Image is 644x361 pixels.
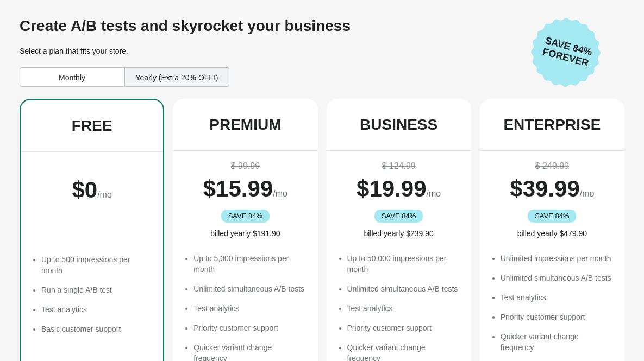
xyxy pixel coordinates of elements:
[528,210,576,223] div: SAVE 84%
[501,273,614,283] li: Unlimited simultaneous A/B tests
[531,17,601,87] img: Save 84% Forever
[11,318,46,350] iframe: chat widget
[41,284,152,295] li: Run a single A/B test
[534,33,600,71] span: Save 84% Forever
[184,160,307,173] div: $ 99.99
[221,210,270,223] div: SAVE 84%
[347,283,460,294] li: Unlimited simultaneous A/B tests
[184,228,307,239] div: billed yearly $191.90
[20,67,124,87] div: Monthly
[209,116,281,134] div: PREMIUM
[193,253,307,275] li: Up to 5,000 impressions per month
[503,116,601,134] div: ENTERPRISE
[193,283,307,294] li: Unlimited simultaneous A/B tests
[357,176,426,201] span: $ 19.99
[580,189,595,198] span: /mo
[347,303,460,314] li: Test analytics
[97,190,112,199] span: /mo
[491,160,614,173] div: $ 249.99
[124,67,229,87] div: Yearly (Extra 20% OFF!)
[193,322,307,333] li: Priority customer support
[72,117,112,135] div: FREE
[360,116,437,134] div: BUSINESS
[41,304,152,315] li: Test analytics
[193,303,307,314] li: Test analytics
[501,312,614,322] li: Priority customer support
[203,176,273,201] span: $ 15.99
[347,322,460,333] li: Priority customer support
[501,292,614,303] li: Test analytics
[41,254,152,276] li: Up to 500 impressions per month
[41,324,152,334] li: Basic customer support
[374,210,423,223] div: SAVE 84%
[337,160,460,173] div: $ 124.99
[491,228,614,239] div: billed yearly $479.90
[347,253,460,275] li: Up to 50,000 impressions per month
[72,177,97,202] span: $ 0
[20,46,522,56] div: Select a plan that fits your store.
[273,189,287,198] span: /mo
[510,176,579,201] span: $ 39.99
[337,228,460,239] div: billed yearly $239.90
[501,331,614,353] li: Quicker variant change frequency
[20,17,522,35] div: Create A/B tests and skyrocket your business
[427,189,441,198] span: /mo
[501,253,614,264] li: Unlimited impressions per month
